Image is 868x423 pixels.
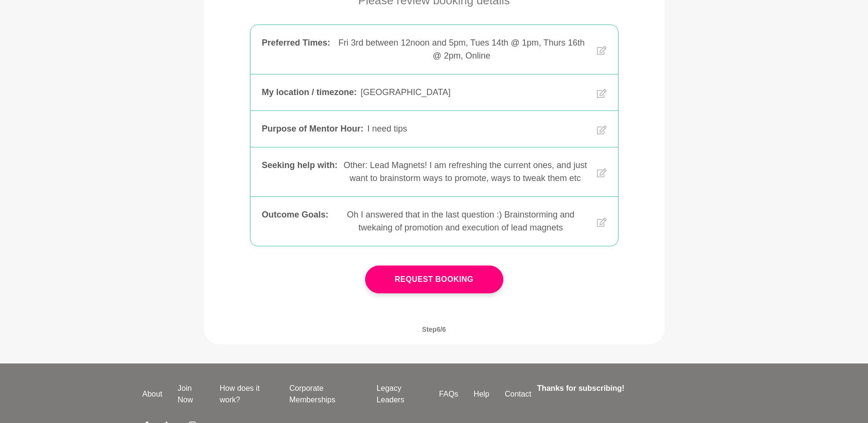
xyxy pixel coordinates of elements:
[466,388,497,400] a: Help
[262,36,331,62] div: Preferred Times :
[411,314,458,344] span: Step 6 / 6
[431,388,466,400] a: FAQs
[282,383,369,406] a: Corporate Memberships
[262,159,338,185] div: Seeking help with :
[333,208,589,234] div: Oh I answered that in the last question :) Brainstorming and twekaing of promotion and execution ...
[262,122,364,135] div: Purpose of Mentor Hour :
[369,383,431,406] a: Legacy Leaders
[262,86,357,99] div: My location / timezone :
[361,86,589,99] div: [GEOGRAPHIC_DATA]
[497,388,539,400] a: Contact
[262,208,329,234] div: Outcome Goals :
[365,266,503,293] button: Request Booking
[334,36,589,62] div: Fri 3rd between 12noon and 5pm, Tues 14th @ 1pm, Thurs 16th @ 2pm, Online
[170,383,212,406] a: Join Now
[135,388,170,400] a: About
[537,383,720,394] h4: Thanks for subscribing!
[342,159,589,185] div: Other: Lead Magnets! I am refreshing the current ones, and just want to brainstorm ways to promot...
[368,122,589,135] div: I need tips
[212,383,282,406] a: How does it work?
